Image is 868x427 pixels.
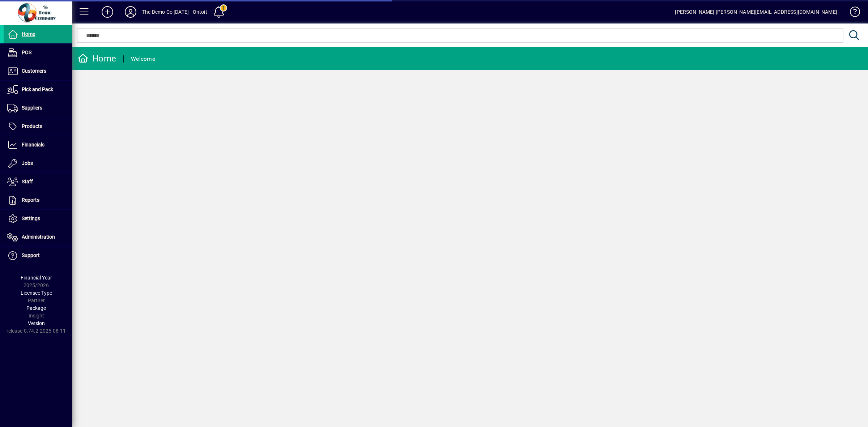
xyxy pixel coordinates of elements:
[4,99,72,117] a: Suppliers
[4,62,72,80] a: Customers
[28,320,45,326] span: Version
[21,290,52,296] span: Licensee Type
[4,154,72,172] a: Jobs
[22,234,55,240] span: Administration
[22,86,53,92] span: Pick and Pack
[4,173,72,191] a: Staff
[22,142,44,148] span: Financials
[131,53,155,65] div: Welcome
[4,44,72,62] a: POS
[22,215,40,221] span: Settings
[22,50,31,55] span: POS
[22,31,35,37] span: Home
[22,105,42,111] span: Suppliers
[4,118,72,136] a: Products
[119,5,142,18] button: Profile
[4,247,72,265] a: Support
[21,275,52,281] span: Financial Year
[22,252,40,258] span: Support
[675,6,837,18] div: [PERSON_NAME] [PERSON_NAME][EMAIL_ADDRESS][DOMAIN_NAME]
[844,1,859,25] a: Knowledge Base
[4,136,72,154] a: Financials
[22,123,42,129] span: Products
[22,68,46,74] span: Customers
[4,81,72,99] a: Pick and Pack
[4,191,72,209] a: Reports
[26,305,46,311] span: Package
[96,5,119,18] button: Add
[22,197,39,203] span: Reports
[4,210,72,228] a: Settings
[78,53,116,64] div: Home
[4,228,72,246] a: Administration
[22,160,33,166] span: Jobs
[142,6,207,18] div: The Demo Co [DATE] - Ontoit
[22,179,33,184] span: Staff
